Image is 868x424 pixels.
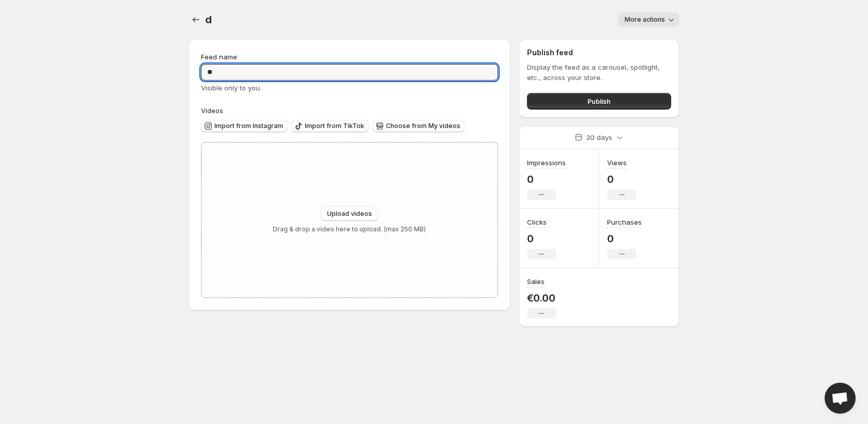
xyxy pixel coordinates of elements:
[607,232,642,245] p: 0
[527,93,671,109] button: Publish
[527,232,556,245] p: 0
[825,383,856,414] a: Open chat
[607,158,627,168] h3: Views
[189,12,203,27] button: Settings
[201,84,261,92] span: Visible only to you.
[386,122,460,130] span: Choose from My videos
[527,48,671,58] h2: Publish feed
[607,217,642,227] h3: Purchases
[527,62,671,83] p: Display the feed as a carousel, spotlight, etc., across your store.
[527,173,566,185] p: 0
[373,120,464,132] button: Choose from My videos
[201,106,223,115] span: Videos
[625,15,665,24] span: More actions
[527,217,547,227] h3: Clicks
[327,210,372,218] span: Upload videos
[321,207,378,221] button: Upload videos
[305,122,364,130] span: Import from TikTok
[527,292,556,304] p: €0.00
[201,53,237,61] span: Feed name
[607,173,636,185] p: 0
[205,13,212,26] span: d
[587,96,611,106] span: Publish
[291,120,368,132] button: Import from TikTok
[527,276,545,287] h3: Sales
[273,225,426,233] p: Drag & drop a video here to upload. (max 250 MB)
[586,132,612,143] p: 30 days
[214,122,283,130] span: Import from Instagram
[201,120,287,132] button: Import from Instagram
[527,158,566,168] h3: Impressions
[618,12,679,27] button: More actions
